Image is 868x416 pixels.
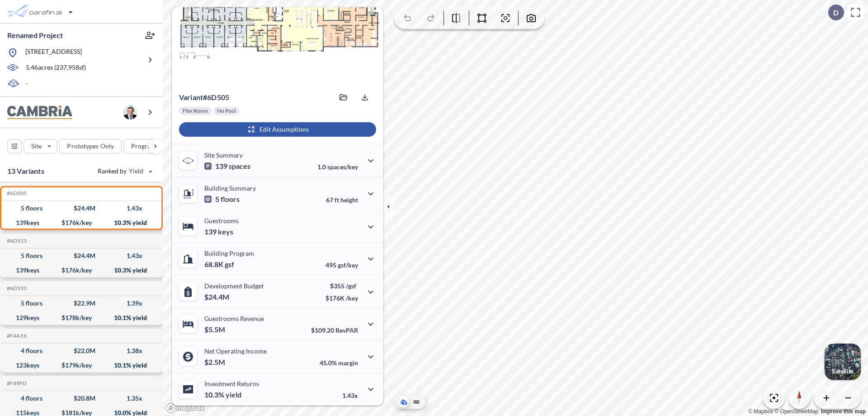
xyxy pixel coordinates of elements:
[5,238,27,244] h5: Click to copy the code
[204,249,254,257] p: Building Program
[204,292,231,301] p: $24.4M
[179,93,229,102] p: # 6d505
[221,195,240,204] span: floors
[7,30,63,40] p: Renamed Project
[825,344,861,380] button: Switcher ImageSatellite
[346,294,358,302] span: /key
[398,397,409,407] button: Aerial View
[204,282,264,290] p: Development Budget
[226,390,241,399] span: yield
[7,105,72,120] img: BrandImage
[204,184,256,192] p: Building Summary
[338,359,358,367] span: margin
[5,333,27,339] h5: Click to copy the code
[229,162,250,171] span: spaces
[326,196,358,204] p: 67
[129,167,144,176] span: Yield
[340,196,358,204] span: height
[204,390,241,399] p: 10.3%
[24,139,57,153] button: Site
[225,260,234,269] span: gsf
[311,326,358,334] p: $109.20
[31,142,42,151] p: Site
[217,107,236,115] p: No Pool
[131,142,156,151] p: Program
[204,315,264,322] p: Guestrooms Revenue
[832,368,854,375] p: Satellite
[335,326,358,334] span: RevPAR
[25,79,28,89] p: -
[5,380,27,387] h5: Click to copy the code
[204,162,250,171] p: 139
[204,217,239,225] p: Guestrooms
[7,166,44,177] p: 13 Variants
[320,359,358,367] p: 45.0%
[204,325,226,334] p: $5.5M
[204,380,259,387] p: Investment Returns
[204,260,234,269] p: 68.8K
[26,63,86,73] p: 5.46 acres ( 237,958 sf)
[204,227,233,236] p: 139
[327,163,358,171] span: spaces/key
[59,139,122,153] button: Prototypes Only
[204,347,267,355] p: Net Operating Income
[204,358,226,367] p: $2.5M
[5,190,27,196] h5: Click to copy the code
[825,344,861,380] img: Switcher Image
[204,195,240,204] p: 5
[183,107,208,115] p: Flex Room
[335,196,339,204] span: ft
[346,282,356,290] span: /gsf
[204,151,243,159] p: Site Summary
[179,122,376,137] button: Edit Assumptions
[123,105,137,120] img: user logo
[25,47,82,58] p: [STREET_ADDRESS]
[325,282,358,290] p: $355
[123,139,172,153] button: Program
[325,294,358,302] p: $176K
[67,142,114,151] p: Prototypes Only
[833,9,839,17] p: D
[90,164,158,178] button: Ranked by Yield
[325,261,358,269] p: 495
[774,408,818,415] a: OpenStreetMap
[748,408,773,415] a: Mapbox
[5,285,27,292] h5: Click to copy the code
[317,163,358,171] p: 1.0
[179,93,203,101] span: Variant
[342,392,358,399] p: 1.43x
[821,408,866,415] a: Improve this map
[218,227,233,236] span: keys
[165,403,205,413] a: Mapbox homepage
[411,397,422,407] button: Site Plan
[338,261,358,269] span: gsf/key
